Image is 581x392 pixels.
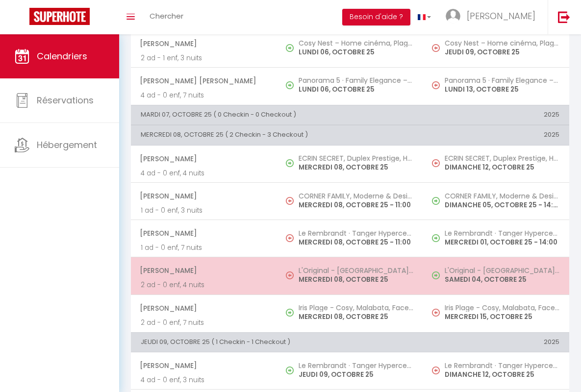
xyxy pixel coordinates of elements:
[445,200,559,210] p: DIMANCHE 05, OCTOBRE 25 - 14:00
[140,149,267,168] span: [PERSON_NAME]
[432,197,440,205] img: NO IMAGE
[299,76,413,84] h5: Panorama 5 · Family Elegance – Luxury, Pool, Comfort, AC, WIFI
[141,90,267,100] p: 4 ad - 0 enf, 7 nuits
[299,39,413,47] h5: Cosy Nest – Home cinéma, Plage, [GEOGRAPHIC_DATA], [GEOGRAPHIC_DATA]
[432,367,440,374] img: NO IMAGE
[131,105,423,124] th: MARDI 07, OCTOBRE 25 ( 0 Checkin - 0 Checkout )
[432,271,440,279] img: NO IMAGE
[445,84,559,95] p: LUNDI 13, OCTOBRE 25
[445,76,559,84] h5: Panorama 5 · Family Elegance – Luxury, Pool, Comfort, AC, WIFI
[286,271,294,279] img: NO IMAGE
[299,369,413,380] p: JEUDI 09, OCTOBRE 25
[140,261,267,280] span: [PERSON_NAME]
[445,192,559,200] h5: CORNER FAMILY, Moderne & Design, Hypercentre, Corniche à 3' à pied
[299,200,413,210] p: MERCREDI 08, OCTOBRE 25 - 11:00
[446,9,460,24] img: ...
[299,84,413,95] p: LUNDI 06, OCTOBRE 25
[445,237,559,247] p: MERCREDI 01, OCTOBRE 25 - 14:00
[286,234,294,242] img: NO IMAGE
[299,304,413,312] h5: Iris Plage - Cosy, Malabata, Face mer, 5min de la [GEOGRAPHIC_DATA], Tout à proximité
[445,362,559,369] h5: Le Rembrandt · Tanger Hypercentre, Balcon aménagé, Vue mer, 2SDB
[445,312,559,322] p: MERCREDI 15, OCTOBRE 25
[141,318,267,328] p: 2 ad - 0 enf, 7 nuits
[141,243,267,253] p: 1 ad - 0 enf, 7 nuits
[299,47,413,57] p: LUNDI 06, OCTOBRE 25
[445,162,559,172] p: DIMANCHE 12, OCTOBRE 25
[140,187,267,205] span: [PERSON_NAME]
[37,94,94,106] span: Réservations
[37,139,97,151] span: Hébergement
[445,369,559,380] p: DIMANCHE 12, OCTOBRE 25
[141,375,267,385] p: 4 ad - 0 enf, 3 nuits
[29,8,90,25] img: Super Booking
[299,229,413,237] h5: Le Rembrandt · Tanger Hypercentre, Balcon aménagé, Vue mer, 2SDB
[140,299,267,318] span: [PERSON_NAME]
[141,205,267,216] p: 1 ad - 0 enf, 3 nuits
[423,125,569,145] th: 2025
[432,309,440,317] img: NO IMAGE
[423,105,569,124] th: 2025
[140,72,267,90] span: [PERSON_NAME] [PERSON_NAME]
[286,197,294,205] img: NO IMAGE
[299,162,413,172] p: MERCREDI 08, OCTOBRE 25
[558,11,570,23] img: logout
[141,168,267,178] p: 4 ad - 0 enf, 4 nuits
[467,10,535,22] span: [PERSON_NAME]
[299,274,413,285] p: MERCREDI 08, OCTOBRE 25
[140,34,267,53] span: [PERSON_NAME]
[141,280,267,290] p: 2 ad - 0 enf, 4 nuits
[150,11,183,21] span: Chercher
[37,50,87,62] span: Calendriers
[299,237,413,247] p: MERCREDI 08, OCTOBRE 25 - 11:00
[299,267,413,274] h5: L'Original - [GEOGRAPHIC_DATA] - [GEOGRAPHIC_DATA]
[131,125,423,145] th: MERCREDI 08, OCTOBRE 25 ( 2 Checkin - 3 Checkout )
[141,53,267,63] p: 2 ad - 1 enf, 3 nuits
[423,332,569,352] th: 2025
[140,224,267,243] span: [PERSON_NAME]
[140,356,267,375] span: [PERSON_NAME]
[342,9,410,25] button: Besoin d'aide ?
[299,362,413,369] h5: Le Rembrandt · Tanger Hypercentre, Balcon aménagé, Vue mer, 2SDB
[131,332,423,352] th: JEUDI 09, OCTOBRE 25 ( 1 Checkin - 1 Checkout )
[445,274,559,285] p: SAMEDI 04, OCTOBRE 25
[299,154,413,162] h5: ECRIN SECRET, Duplex Prestige, Hypercentre, Parking
[445,39,559,47] h5: Cosy Nest – Home cinéma, Plage, [GEOGRAPHIC_DATA], [GEOGRAPHIC_DATA]
[445,154,559,162] h5: ECRIN SECRET, Duplex Prestige, Hypercentre, Parking
[432,81,440,89] img: NO IMAGE
[299,312,413,322] p: MERCREDI 08, OCTOBRE 25
[432,234,440,242] img: NO IMAGE
[445,47,559,57] p: JEUDI 09, OCTOBRE 25
[445,267,559,274] h5: L'Original - [GEOGRAPHIC_DATA] - [GEOGRAPHIC_DATA]
[299,192,413,200] h5: CORNER FAMILY, Moderne & Design, Hypercentre, Corniche à 3' à pied
[445,229,559,237] h5: Le Rembrandt · Tanger Hypercentre, Balcon aménagé, Vue mer, 2SDB
[432,159,440,167] img: NO IMAGE
[432,44,440,52] img: NO IMAGE
[445,304,559,312] h5: Iris Plage - Cosy, Malabata, Face mer, 5min de la [GEOGRAPHIC_DATA], Tout à proximité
